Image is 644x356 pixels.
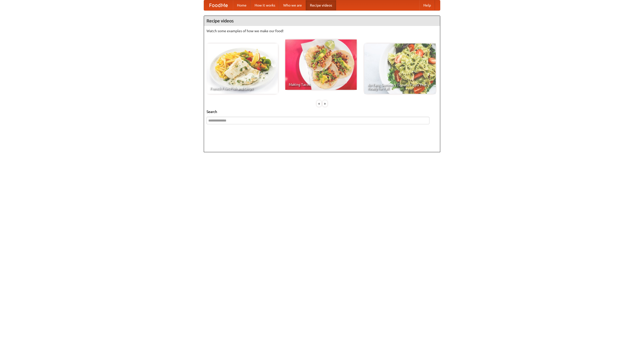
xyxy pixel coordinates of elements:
[368,83,432,90] span: An Easy, Summery Tomato Pasta That's Ready for Fall
[233,0,251,10] a: Home
[251,0,279,10] a: How it works
[279,0,306,10] a: Who we are
[204,0,233,10] a: FoodMe
[419,0,435,10] a: Help
[317,100,321,107] div: «
[323,100,327,107] div: »
[207,109,437,114] h5: Search
[306,0,336,10] a: Recipe videos
[289,83,353,86] span: Making Tacos
[285,39,357,90] a: Making Tacos
[210,87,274,90] span: French Fries Fish and Chips
[207,44,278,94] a: French Fries Fish and Chips
[207,28,437,33] p: Watch some examples of how we make our food!
[364,44,436,94] a: An Easy, Summery Tomato Pasta That's Ready for Fall
[204,16,440,26] h4: Recipe videos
